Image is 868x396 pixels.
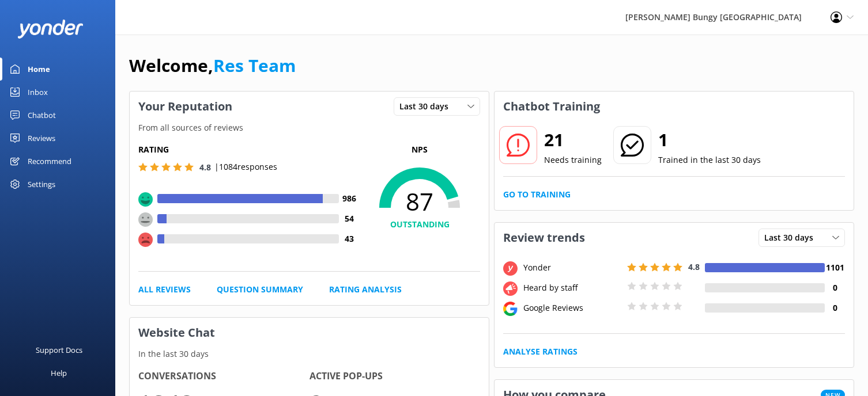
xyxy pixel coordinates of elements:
[130,121,489,134] p: From all sources of reviews
[520,302,624,314] div: Google Reviews
[520,261,624,274] div: Yonder
[310,369,481,384] h4: Active Pop-ups
[138,369,310,384] h4: Conversations
[503,345,578,358] a: Analyse Ratings
[214,161,277,173] p: | 1084 responses
[51,361,67,384] div: Help
[688,261,700,272] span: 4.8
[495,92,609,121] h3: Chatbot Training
[825,261,845,274] h4: 1101
[339,212,359,225] h4: 54
[825,281,845,294] h4: 0
[339,192,359,205] h4: 986
[359,187,480,216] span: 87
[129,52,296,79] h1: Welcome,
[658,126,761,154] h2: 1
[28,81,48,104] div: Inbox
[339,233,359,245] h4: 43
[825,302,845,314] h4: 0
[217,283,303,296] a: Question Summary
[28,173,55,196] div: Settings
[359,143,480,156] p: NPS
[130,92,241,121] h3: Your Reputation
[213,54,296,77] a: Res Team
[130,348,489,360] p: In the last 30 days
[544,126,602,154] h2: 21
[28,58,50,81] div: Home
[503,188,571,201] a: Go to Training
[199,162,211,173] span: 4.8
[764,231,820,244] span: Last 30 days
[28,104,56,127] div: Chatbot
[399,100,455,113] span: Last 30 days
[520,281,624,294] div: Heard by staff
[130,318,489,348] h3: Website Chat
[138,143,359,156] h5: Rating
[28,127,55,150] div: Reviews
[544,154,602,166] p: Needs training
[36,338,82,361] div: Support Docs
[28,150,71,173] div: Recommend
[658,154,761,166] p: Trained in the last 30 days
[329,283,402,296] a: Rating Analysis
[495,223,594,253] h3: Review trends
[359,218,480,231] h4: OUTSTANDING
[17,20,84,39] img: yonder-white-logo.png
[138,283,191,296] a: All Reviews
